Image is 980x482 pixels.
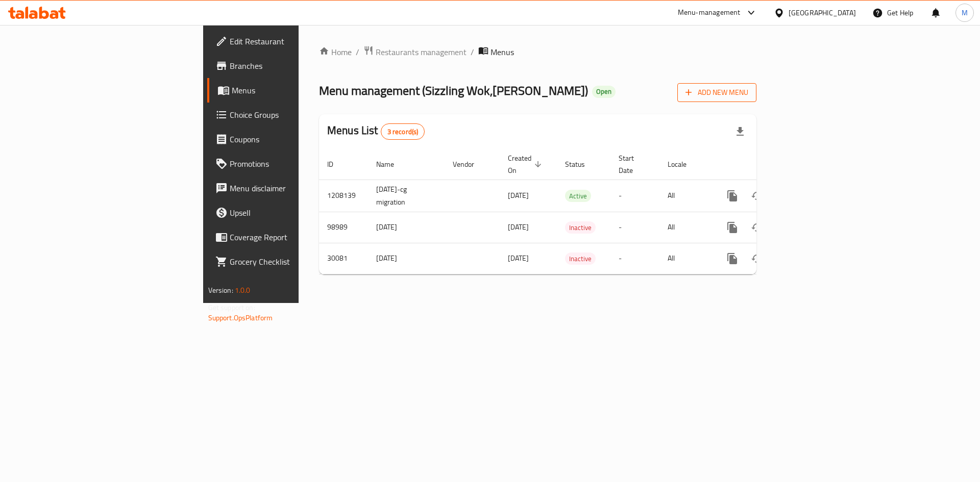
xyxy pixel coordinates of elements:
[565,253,596,265] span: Inactive
[381,127,425,137] span: 3 record(s)
[207,249,367,274] a: Grocery Checklist
[745,184,769,208] button: Change Status
[508,220,529,234] span: [DATE]
[376,158,407,170] span: Name
[659,180,712,212] td: All
[207,54,367,78] a: Branches
[728,119,752,144] div: Export file
[207,200,367,225] a: Upsell
[208,301,255,314] span: Get support on:
[207,29,367,54] a: Edit Restaurant
[368,212,445,243] td: [DATE]
[319,79,588,102] span: Menu management ( Sizzling Wok,[PERSON_NAME] )
[720,184,745,208] button: more
[230,207,359,219] span: Upsell
[619,152,647,176] span: Start Date
[453,158,487,170] span: Vendor
[789,7,856,18] div: [GEOGRAPHIC_DATA]
[565,252,596,265] div: Inactive
[745,246,769,271] button: Change Status
[508,189,529,202] span: [DATE]
[207,176,367,200] a: Menu disclaimer
[376,46,467,58] span: Restaurants management
[230,60,359,72] span: Branches
[230,35,359,47] span: Edit Restaurant
[610,212,659,243] td: -
[207,127,367,151] a: Coupons
[471,46,474,58] li: /
[208,284,233,297] span: Version:
[565,222,596,234] span: Inactive
[232,84,359,96] span: Menus
[565,158,598,170] span: Status
[962,7,968,18] span: M
[230,133,359,145] span: Coupons
[319,45,756,59] nav: breadcrumb
[745,215,769,240] button: Change Status
[230,109,359,121] span: Choice Groups
[592,87,616,96] span: Open
[491,46,514,58] span: Menus
[720,215,745,240] button: more
[565,190,591,202] div: Active
[508,251,529,265] span: [DATE]
[720,246,745,271] button: more
[368,243,445,274] td: [DATE]
[659,243,712,274] td: All
[327,123,425,140] h2: Menus List
[381,123,425,140] div: Total records count
[327,158,347,170] span: ID
[368,180,445,212] td: [DATE]-cg migration
[207,78,367,103] a: Menus
[677,83,756,102] button: Add New Menu
[678,7,741,19] div: Menu-management
[207,103,367,127] a: Choice Groups
[565,190,591,202] span: Active
[230,182,359,194] span: Menu disclaimer
[207,151,367,176] a: Promotions
[610,180,659,212] td: -
[685,86,748,99] span: Add New Menu
[659,212,712,243] td: All
[712,149,826,180] th: Actions
[230,256,359,268] span: Grocery Checklist
[207,225,367,249] a: Coverage Report
[508,152,545,176] span: Created On
[230,231,359,243] span: Coverage Report
[363,45,467,59] a: Restaurants management
[668,158,700,170] span: Locale
[610,243,659,274] td: -
[592,86,616,98] div: Open
[230,158,359,170] span: Promotions
[235,284,251,297] span: 1.0.0
[208,311,273,324] a: Support.OpsPlatform
[319,149,826,274] table: enhanced table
